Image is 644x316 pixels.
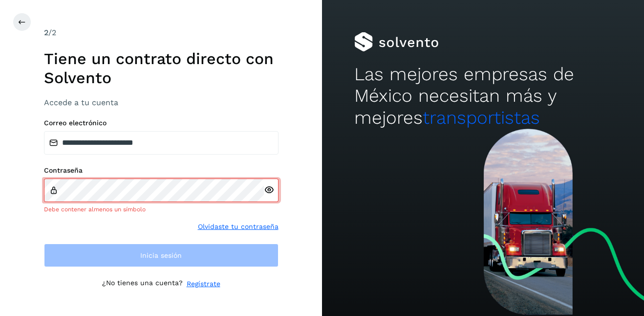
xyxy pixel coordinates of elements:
label: Contraseña [44,166,279,175]
h3: Accede a tu cuenta [44,98,279,107]
label: Correo electrónico [44,119,279,127]
span: Inicia sesión [140,252,182,259]
p: ¿No tienes una cuenta? [102,279,183,289]
div: /2 [44,27,279,39]
h2: Las mejores empresas de México necesitan más y mejores [354,64,612,129]
h1: Tiene un contrato directo con Solvento [44,49,279,87]
button: Inicia sesión [44,244,279,267]
a: Regístrate [187,279,220,289]
span: transportistas [423,107,540,128]
a: Olvidaste tu contraseña [198,222,279,232]
span: 2 [44,28,48,37]
div: Debe contener almenos un símbolo [44,205,279,214]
